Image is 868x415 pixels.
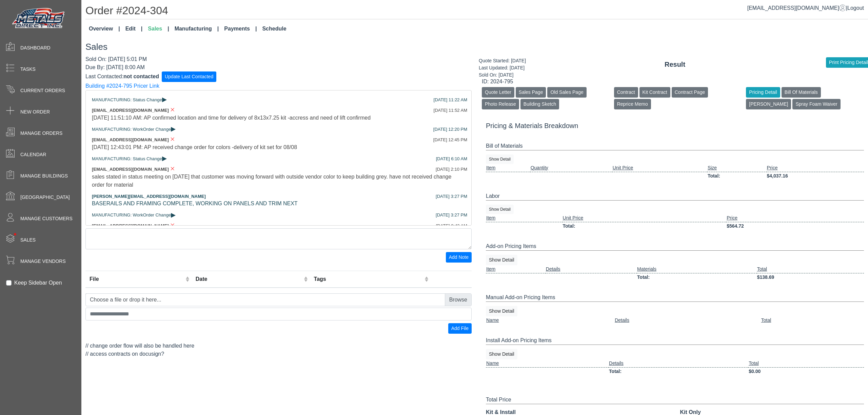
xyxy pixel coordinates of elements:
div: | [747,4,864,12]
div: MANUFACTURING: Status Change [92,155,465,162]
div: ID: 2024-795 [482,78,868,86]
td: Unit Price [612,164,707,172]
div: Result [482,59,868,69]
button: Spray Foam Waiver [792,99,840,109]
td: Price [726,214,864,222]
span: Dashboard [20,44,51,51]
td: Details [609,359,748,368]
button: Show Detail [486,255,517,265]
form: Last Contacted: [85,71,472,82]
span: ▸ [171,212,176,217]
button: Add File [448,323,472,334]
td: Size [707,164,767,172]
div: [DATE] 11:22 AM [434,97,467,103]
span: [EMAIL_ADDRESS][DOMAIN_NAME] [92,167,169,172]
span: Manage Orders [20,130,62,137]
div: [DATE] 6:10 AM [436,155,467,162]
div: [DATE] 9:42 AM [436,223,467,229]
span: Add Note [449,254,469,260]
button: Bill Of Materials [782,87,821,98]
div: [DATE] 2:10 PM [436,166,467,173]
button: Show Detail [486,349,517,359]
span: Manage Buildings [20,172,68,180]
img: Metals Direct Inc Logo [10,6,68,31]
td: Price [767,164,864,172]
div: Date [196,275,302,283]
span: Update Last Contacted [165,74,213,79]
span: [PERSON_NAME][EMAIL_ADDRESS][DOMAIN_NAME] [92,194,206,199]
td: $138.69 [757,273,864,281]
button: Show Detail [486,154,514,164]
h1: Order #2024-304 [85,4,868,19]
button: Contract [614,87,638,98]
span: Logout [847,5,864,11]
span: Calendar [20,151,46,158]
h5: Pricing & Materials Breakdown [486,122,864,130]
a: Edit [123,22,145,36]
button: Contract Page [672,87,708,98]
button: Photo Release [482,99,519,109]
div: Total Price [486,396,864,404]
button: Add Note [446,252,472,263]
div: Manual Add-on Pricing Items [486,293,864,302]
td: Total [748,359,864,368]
span: ▸ [162,97,167,101]
span: Current Orders [20,87,65,94]
label: Keep Sidebar Open [14,279,62,287]
div: MANUFACTURING: WorkOrder Change [92,126,465,133]
span: Manage Vendors [20,258,66,265]
span: [GEOGRAPHIC_DATA] [20,194,70,201]
td: Total: [707,172,767,180]
div: [DATE] 11:52 AM [434,107,467,114]
td: $0.00 [748,367,864,375]
div: [DATE] 11:51:10 AM: AP confirmed location and time for delivery of 8x13x7.25 kit -accress and nee... [92,114,465,122]
td: Details [546,265,637,273]
td: Total: [563,222,727,230]
button: [PERSON_NAME] [746,99,791,109]
div: Due By: [DATE] 8:00 AM [85,63,472,71]
div: Labor [486,192,864,201]
td: Details [614,316,761,324]
td: Total [761,316,864,324]
a: Manufacturing [172,22,222,36]
button: Building Sketch [520,99,559,109]
td: Total [757,265,864,273]
div: BASERAILS AND FRAMING COMPLETE, WORKING ON PANELS AND TRIM NEXT [92,200,465,208]
span: not contacted [123,73,159,79]
span: New Order [20,108,50,116]
td: Total: [637,273,757,281]
span: Add File [451,326,469,331]
td: Item [486,265,546,273]
div: File [90,275,184,283]
span: [EMAIL_ADDRESS][DOMAIN_NAME] [92,137,169,142]
span: ▸ [162,156,167,160]
span: • [6,223,24,245]
a: Overview [86,22,123,36]
span: Manage Customers [20,215,73,222]
div: Tags [314,275,423,283]
div: Quote Started: [DATE] [479,57,526,64]
div: Bill of Materials [486,142,864,150]
button: Show Detail [486,205,514,214]
button: Show Detail [486,306,517,316]
td: Total: [609,367,748,375]
button: Pricing Detail [746,87,780,98]
td: Unit Price [563,214,727,222]
div: MANUFACTURING: WorkOrder Change [92,212,465,219]
div: [DATE] 12:43:01 PM: AP received change order for colors -delivery of kit set for 08/08 [92,143,465,151]
div: [DATE] 12:45 PM [433,137,467,143]
a: Sales [145,22,172,36]
div: Install Add-on Pricing Items [486,336,864,345]
td: Quantity [530,164,612,172]
div: Sold On: [DATE] [479,71,526,79]
td: Item [486,214,563,222]
button: Reprice Memo [614,99,651,109]
div: sales stated in status meeting on [DATE] that customer was moving forward with outside vendor col... [92,173,465,189]
a: Building #2024-795 Pricer Link [85,83,159,89]
div: Sold On: [DATE] 5:01 PM [85,55,472,63]
div: Last Updated: [DATE] [479,64,526,71]
span: ▸ [171,126,176,131]
h3: Sales [85,42,868,52]
td: Item [486,164,530,172]
button: Old Sales Page [547,87,586,98]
